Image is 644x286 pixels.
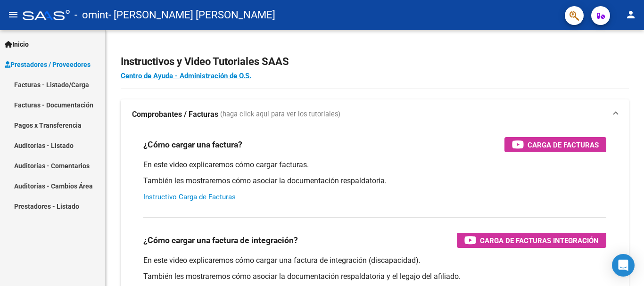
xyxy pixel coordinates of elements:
[74,5,108,25] span: - omint
[625,9,636,20] mat-icon: person
[143,255,606,266] p: En este video explicaremos cómo cargar una factura de integración (discapacidad).
[5,39,29,49] span: Inicio
[108,5,275,25] span: - [PERSON_NAME] [PERSON_NAME]
[457,233,606,248] button: Carga de Facturas Integración
[143,138,242,151] h3: ¿Cómo cargar una factura?
[121,72,251,80] a: Centro de Ayuda - Administración de O.S.
[612,254,635,277] div: Open Intercom Messenger
[220,109,340,120] span: (haga click aquí para ver los tutoriales)
[143,193,236,201] a: Instructivo Carga de Facturas
[143,176,606,186] p: También les mostraremos cómo asociar la documentación respaldatoria.
[121,53,629,71] h2: Instructivos y Video Tutoriales SAAS
[480,235,599,246] span: Carga de Facturas Integración
[143,271,606,282] p: También les mostraremos cómo asociar la documentación respaldatoria y el legajo del afiliado.
[528,139,599,151] span: Carga de Facturas
[8,9,19,20] mat-icon: menu
[143,234,298,247] h3: ¿Cómo cargar una factura de integración?
[132,109,218,120] strong: Comprobantes / Facturas
[121,99,629,130] mat-expansion-panel-header: Comprobantes / Facturas (haga click aquí para ver los tutoriales)
[143,160,606,170] p: En este video explicaremos cómo cargar facturas.
[504,137,606,152] button: Carga de Facturas
[5,59,91,70] span: Prestadores / Proveedores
